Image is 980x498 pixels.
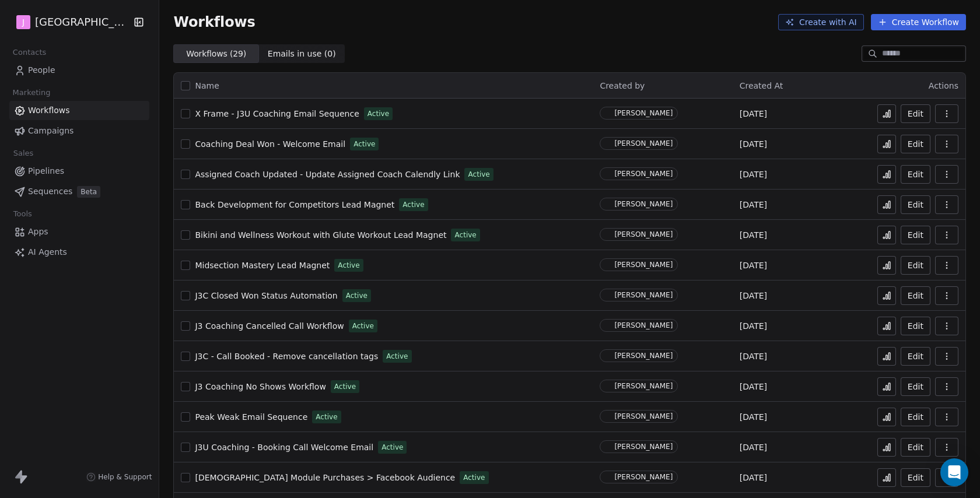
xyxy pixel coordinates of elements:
span: People [28,64,55,76]
span: Apps [28,226,48,238]
div: [PERSON_NAME] [614,443,673,451]
a: Back Development for Competitors Lead Magnet [195,199,394,211]
span: [DATE] [740,411,767,423]
span: Campaigns [28,125,73,137]
a: J3C - Call Booked - Remove cancellation tags [195,350,378,362]
a: SequencesBeta [9,182,149,201]
img: E [602,109,611,118]
span: J3C - Call Booked - Remove cancellation tags [195,352,378,361]
span: J3C Closed Won Status Automation [195,291,337,300]
a: Pipelines [9,162,149,181]
button: Edit [901,286,930,305]
img: E [602,139,611,148]
div: [PERSON_NAME] [614,200,673,208]
button: Edit [901,165,930,184]
span: Beta [77,186,100,198]
img: E [602,473,611,482]
a: J3 Coaching No Shows Workflow [195,381,325,392]
span: [DATE] [740,441,767,453]
span: Active [381,442,403,453]
span: J3 Coaching Cancelled Call Workflow [195,321,344,331]
span: Pipelines [28,165,64,177]
span: Coaching Deal Won - Welcome Email [195,139,345,149]
a: X Frame - J3U Coaching Email Sequence [195,108,359,120]
span: Name [195,80,219,92]
img: E [602,261,611,269]
img: E [602,382,611,391]
div: [PERSON_NAME] [614,382,673,390]
span: Contacts [8,44,51,61]
span: AI Agents [28,246,67,258]
span: Back Development for Competitors Lead Magnet [195,200,394,209]
img: E [602,170,611,178]
span: Actions [929,81,958,90]
span: Active [338,260,359,271]
button: J[GEOGRAPHIC_DATA] [14,12,126,32]
a: Edit [901,347,930,366]
span: J [22,16,24,28]
a: J3C Closed Won Status Automation [195,290,337,301]
a: Help & Support [86,472,152,482]
button: Edit [901,317,930,335]
span: [DATE] [740,350,767,362]
span: Active [316,412,337,422]
span: Active [454,230,476,240]
a: Workflows [9,101,149,120]
a: Bikini and Wellness Workout with Glute Workout Lead Magnet [195,229,446,241]
span: Active [463,472,485,483]
button: Edit [901,226,930,244]
button: Edit [901,256,930,275]
button: Edit [901,408,930,426]
span: [DATE] [740,472,767,483]
img: E [602,412,611,421]
div: [PERSON_NAME] [614,352,673,360]
a: Coaching Deal Won - Welcome Email [195,138,345,150]
a: [DEMOGRAPHIC_DATA] Module Purchases > Facebook Audience [195,472,455,483]
button: Create Workflow [871,14,966,30]
span: Sales [8,145,38,162]
span: [DATE] [740,108,767,120]
span: [DATE] [740,169,767,180]
span: [DATE] [740,229,767,241]
span: X Frame - J3U Coaching Email Sequence [195,109,359,118]
a: Campaigns [9,121,149,141]
img: E [602,291,611,300]
span: Active [468,169,489,180]
a: Peak Weak Email Sequence [195,411,307,423]
span: Assigned Coach Updated - Update Assigned Coach Calendly Link [195,170,460,179]
a: Apps [9,222,149,241]
a: J3 Coaching Cancelled Call Workflow [195,320,344,332]
button: Edit [901,377,930,396]
span: [DATE] [740,320,767,332]
span: Active [386,351,408,362]
span: Workflows [173,14,255,30]
div: [PERSON_NAME] [614,473,673,481]
div: Open Intercom Messenger [940,458,968,486]
img: E [602,352,611,360]
span: [DATE] [740,199,767,211]
a: J3U Coaching - Booking Call Welcome Email [195,441,373,453]
button: Create with AI [778,14,864,30]
button: Edit [901,438,930,457]
button: Edit [901,135,930,153]
span: [DATE] [740,381,767,392]
span: Emails in use ( 0 ) [268,48,336,60]
div: [PERSON_NAME] [614,261,673,269]
span: Workflows [28,104,70,117]
div: [PERSON_NAME] [614,321,673,329]
span: Marketing [8,84,55,101]
img: E [602,321,611,330]
img: E [602,200,611,209]
span: Active [334,381,356,392]
span: Active [402,199,424,210]
a: Edit [901,104,930,123]
button: Edit [901,468,930,487]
